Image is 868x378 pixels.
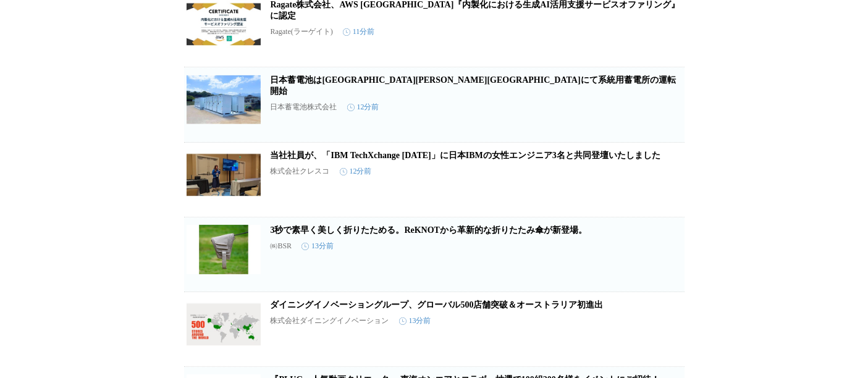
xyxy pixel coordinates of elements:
a: 当社社員が、「IBM TechXchange [DATE]」に日本IBMの女性エンジニア3名と共同登壇いたしました [271,151,660,160]
p: 日本蓄電池株式会社 [271,102,337,112]
img: 日本蓄電池は佐賀県唐津市にて系統用蓄電所の運転開始 [187,75,261,124]
time: 12分前 [340,166,372,177]
img: 3秒で素早く美しく折りたためる。ReKNOTから革新的な折りたたみ傘が新登場。 [187,225,261,274]
p: ㈱BSR [271,241,292,251]
time: 11分前 [343,27,375,37]
img: 当社社員が、「IBM TechXchange 2025」に日本IBMの女性エンジニア3名と共同登壇いたしました [187,150,261,199]
time: 13分前 [301,241,334,251]
a: 3秒で素早く美しく折りたためる。ReKNOTから革新的な折りたたみ傘が新登場。 [271,225,588,235]
a: ダイニングイノベーショングループ、グローバル500店舗突破＆オーストラリア初進出 [271,300,604,309]
p: Ragate(ラーゲイト) [271,27,333,37]
time: 13分前 [399,316,431,326]
p: 株式会社ダイニングイノベーション [271,316,389,326]
a: 日本蓄電池は[GEOGRAPHIC_DATA][PERSON_NAME][GEOGRAPHIC_DATA]にて系統用蓄電所の運転開始 [271,75,676,96]
p: 株式会社クレスコ [271,166,330,177]
time: 12分前 [347,102,379,112]
img: ダイニングイノベーショングループ、グローバル500店舗突破＆オーストラリア初進出 [187,300,261,349]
